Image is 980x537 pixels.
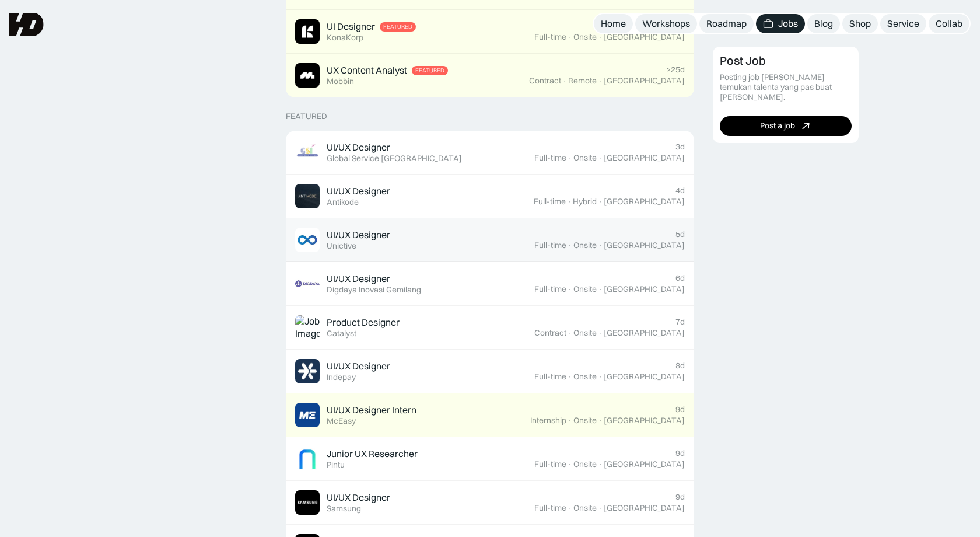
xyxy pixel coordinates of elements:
[534,459,566,469] div: Full-time
[642,18,690,30] div: Workshops
[286,175,694,218] a: Job ImageUI/UX DesignerAntikode4dFull-time·Hybrid·[GEOGRAPHIC_DATA]
[327,404,416,416] div: UI/UX Designer Intern
[675,361,685,371] div: 8d
[760,121,795,131] div: Post a job
[327,491,390,504] div: UI/UX Designer
[573,416,597,426] div: Onsite
[534,153,566,163] div: Full-time
[327,416,356,426] div: McEasy
[573,197,597,207] div: Hybrid
[568,284,572,294] div: ·
[604,284,685,294] div: [GEOGRAPHIC_DATA]
[286,306,694,350] a: Job ImageProduct DesignerCatalyst7dContract·Onsite·[GEOGRAPHIC_DATA]
[568,32,572,42] div: ·
[327,448,418,460] div: Junior UX Researcher
[286,350,694,393] a: Job ImageUI/UX DesignerIndepay8dFull-time·Onsite·[GEOGRAPHIC_DATA]
[295,403,320,427] img: Job Image
[568,76,597,86] div: Remote
[675,405,685,414] div: 9d
[598,503,603,513] div: ·
[699,14,754,33] a: Roadmap
[295,271,320,296] img: Job Image
[295,447,320,471] img: Job Image
[573,372,597,382] div: Onsite
[756,14,805,33] a: Jobs
[604,372,685,382] div: [GEOGRAPHIC_DATA]
[675,186,685,196] div: 4d
[295,359,320,383] img: Job Image
[383,23,412,30] div: Featured
[327,33,363,43] div: KonaKorp
[327,316,400,329] div: Product Designer
[327,197,359,207] div: Antikode
[286,131,694,175] a: Job ImageUI/UX DesignerGlobal Service [GEOGRAPHIC_DATA]3dFull-time·Onsite·[GEOGRAPHIC_DATA]
[675,448,685,458] div: 9d
[327,64,407,76] div: UX Content Analyst
[675,229,685,239] div: 5d
[675,492,685,502] div: 9d
[720,72,852,102] div: Posting job [PERSON_NAME] temukan talenta yang pas buat [PERSON_NAME].
[598,153,603,163] div: ·
[573,459,597,469] div: Onsite
[568,153,572,163] div: ·
[675,273,685,283] div: 6d
[534,372,566,382] div: Full-time
[598,240,603,250] div: ·
[880,14,926,33] a: Service
[573,284,597,294] div: Onsite
[562,76,567,86] div: ·
[327,372,356,382] div: Indepay
[842,14,878,33] a: Shop
[936,18,963,30] div: Collab
[849,18,871,30] div: Shop
[929,14,970,33] a: Collab
[598,328,603,338] div: ·
[327,329,356,339] div: Catalyst
[327,460,345,470] div: Pintu
[286,218,694,262] a: Job ImageUI/UX DesignerUnictive5dFull-time·Onsite·[GEOGRAPHIC_DATA]
[706,18,747,30] div: Roadmap
[568,503,572,513] div: ·
[567,197,572,207] div: ·
[327,285,421,295] div: Digdaya Inovasi Gemilang
[534,328,566,338] div: Contract
[327,241,356,251] div: Unictive
[327,141,390,154] div: UI/UX Designer
[598,459,603,469] div: ·
[534,32,566,42] div: Full-time
[534,284,566,294] div: Full-time
[327,154,462,163] div: Global Service [GEOGRAPHIC_DATA]
[573,503,597,513] div: Onsite
[568,459,572,469] div: ·
[604,76,685,86] div: [GEOGRAPHIC_DATA]
[286,262,694,306] a: Job ImageUI/UX DesignerDigdaya Inovasi Gemilang6dFull-time·Onsite·[GEOGRAPHIC_DATA]
[327,20,375,33] div: UI Designer
[598,372,603,382] div: ·
[720,54,766,68] div: Post Job
[568,328,572,338] div: ·
[286,437,694,481] a: Job ImageJunior UX ResearcherPintu9dFull-time·Onsite·[GEOGRAPHIC_DATA]
[598,197,603,207] div: ·
[327,504,361,514] div: Samsung
[573,240,597,250] div: Onsite
[295,19,320,44] img: Job Image
[604,153,685,163] div: [GEOGRAPHIC_DATA]
[573,32,597,42] div: Onsite
[534,197,566,207] div: Full-time
[286,54,694,97] a: Job ImageUX Content AnalystFeaturedMobbin>25dContract·Remote·[GEOGRAPHIC_DATA]
[529,76,561,86] div: Contract
[604,32,685,42] div: [GEOGRAPHIC_DATA]
[675,317,685,327] div: 7d
[598,32,603,42] div: ·
[327,185,390,197] div: UI/UX Designer
[598,284,603,294] div: ·
[604,197,685,207] div: [GEOGRAPHIC_DATA]
[598,416,603,426] div: ·
[604,328,685,338] div: [GEOGRAPHIC_DATA]
[327,360,390,372] div: UI/UX Designer
[286,393,694,437] a: Job ImageUI/UX Designer InternMcEasy9dInternship·Onsite·[GEOGRAPHIC_DATA]
[295,228,320,252] img: Job Image
[534,503,566,513] div: Full-time
[295,63,320,88] img: Job Image
[604,503,685,513] div: [GEOGRAPHIC_DATA]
